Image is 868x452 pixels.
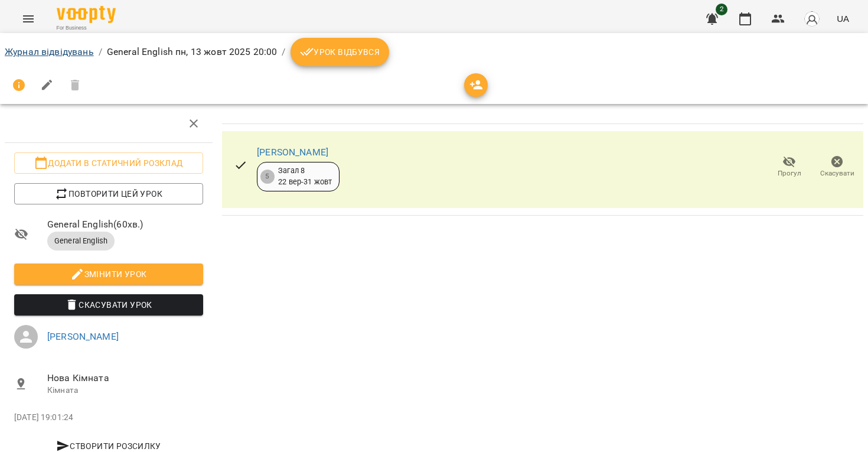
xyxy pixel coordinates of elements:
[765,151,813,184] button: Прогул
[14,294,203,316] button: Скасувати Урок
[813,151,861,184] button: Скасувати
[14,152,203,174] button: Додати в статичний розклад
[24,267,194,281] span: Змінити урок
[24,298,194,312] span: Скасувати Урок
[57,6,116,23] img: Voopty Logo
[47,236,115,246] span: General English
[14,183,203,204] button: Повторити цей урок
[804,11,820,27] img: avatar_s.png
[14,5,43,33] button: Menu
[14,264,203,285] button: Змінити урок
[47,331,119,342] a: [PERSON_NAME]
[260,170,275,184] div: 5
[257,147,328,158] a: [PERSON_NAME]
[5,38,863,66] nav: breadcrumb
[57,24,116,32] span: For Business
[14,412,203,424] p: [DATE] 19:01:24
[282,45,285,59] li: /
[47,385,203,396] p: Кімната
[24,187,194,201] span: Повторити цей урок
[300,45,380,59] span: Урок відбувся
[716,4,727,15] span: 2
[24,156,194,170] span: Додати в статичний розклад
[820,168,854,178] span: Скасувати
[291,38,390,66] button: Урок відбувся
[278,165,332,187] div: Загал 8 22 вер - 31 жовт
[47,217,203,232] span: General English ( 60 хв. )
[99,45,102,59] li: /
[107,45,278,59] p: General English пн, 13 жовт 2025 20:00
[837,12,849,25] span: UA
[47,371,203,385] span: Нова Кімната
[832,8,854,30] button: UA
[778,168,801,178] span: Прогул
[5,46,94,57] a: Журнал відвідувань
